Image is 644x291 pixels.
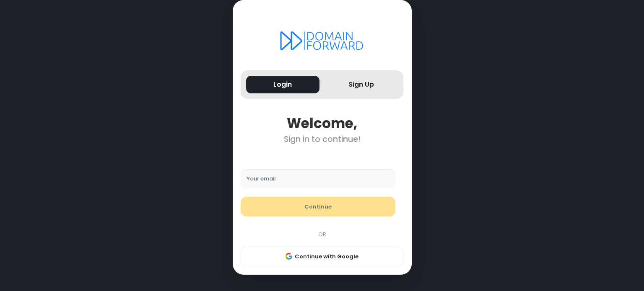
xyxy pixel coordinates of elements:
[325,76,398,94] button: Sign Up
[246,76,319,94] button: Login
[241,134,403,144] div: Sign in to continue!
[241,115,403,131] div: Welcome,
[236,230,408,239] div: OR
[241,247,403,267] button: Continue with Google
